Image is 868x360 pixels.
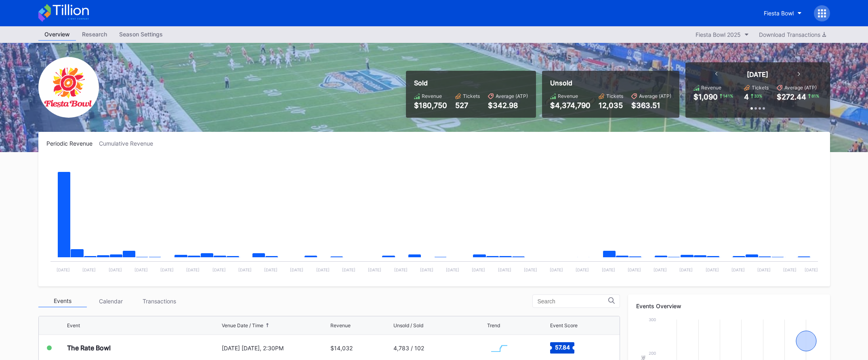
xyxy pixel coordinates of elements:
div: Tickets [752,85,769,91]
text: [DATE] [160,267,174,272]
div: 4 [744,93,749,101]
button: Fiesta Bowl [758,6,808,21]
text: [DATE] [82,267,96,272]
button: Download Transactions [755,29,830,40]
div: Event Score [550,322,578,328]
div: Event [67,322,80,328]
div: Download Transactions [759,31,826,38]
div: Periodic Revenue [46,140,99,147]
div: Average (ATP) [784,85,817,91]
text: [DATE] [601,267,615,272]
div: $272.44 [777,93,806,101]
text: [DATE] [472,267,485,272]
text: [DATE] [57,267,70,272]
text: [DATE] [134,267,147,272]
text: [DATE] [498,267,511,272]
div: $180,750 [414,101,447,110]
text: [DATE] [290,267,303,272]
text: [DATE] [523,267,537,272]
div: 4,783 / 102 [393,345,424,352]
div: Fiesta Bowl 2025 [696,31,741,38]
div: 12,035 [599,101,623,110]
div: 33 % [753,93,763,99]
div: $14,032 [330,345,353,352]
div: Unsold / Sold [393,322,423,328]
div: Events Overview [636,303,822,309]
div: Season Settings [113,28,169,40]
text: [DATE] [238,267,251,272]
div: Revenue [330,322,351,328]
text: 57.84 [555,344,570,351]
text: [DATE] [212,267,225,272]
a: Overview [38,28,76,41]
a: Season Settings [113,28,169,41]
div: Revenue [558,93,578,99]
div: Transactions [135,295,184,307]
div: 527 [455,101,480,110]
div: [DATE] [747,70,768,78]
div: Tickets [463,93,480,99]
div: 141 % [722,93,734,99]
div: The Rate Bowl [67,344,111,352]
text: [DATE] [804,267,818,272]
a: Research [76,28,113,41]
svg: Chart title [46,157,822,278]
img: FiestaBowl.png [38,57,99,118]
div: Average (ATP) [496,93,528,99]
div: Venue Date / Time [222,322,263,328]
svg: Chart title [487,338,511,358]
text: [DATE] [783,267,797,272]
text: [DATE] [654,267,667,272]
text: [DATE] [731,267,744,272]
button: Fiesta Bowl 2025 [691,29,753,40]
div: Events [38,295,87,307]
text: [DATE] [705,267,719,272]
text: [DATE] [679,267,693,272]
text: [DATE] [108,267,122,272]
text: [DATE] [394,267,407,272]
div: Tickets [606,93,623,99]
div: Cumulative Revenue [99,140,160,147]
div: Research [76,28,113,40]
text: [DATE] [420,267,433,272]
div: $342.98 [488,101,528,110]
text: [DATE] [627,267,641,272]
div: Fiesta Bowl [764,10,794,17]
text: 200 [649,351,656,356]
input: Search [538,298,608,305]
text: [DATE] [342,267,355,272]
div: [DATE] [DATE], 2:30PM [222,345,329,352]
div: $4,374,790 [550,101,591,110]
text: [DATE] [186,267,200,272]
text: [DATE] [446,267,459,272]
div: Revenue [422,93,442,99]
text: [DATE] [576,267,589,272]
div: Sold [414,79,528,87]
text: [DATE] [316,267,329,272]
text: 300 [649,317,656,322]
div: 81 % [811,93,820,99]
text: [DATE] [757,267,771,272]
div: Unsold [550,79,671,87]
div: $1,090 [694,93,718,101]
text: [DATE] [368,267,381,272]
div: Calendar [87,295,135,307]
div: Revenue [701,85,721,91]
div: Trend [487,322,500,328]
div: $363.51 [631,101,671,110]
div: Average (ATP) [639,93,671,99]
text: [DATE] [550,267,563,272]
text: [DATE] [264,267,277,272]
